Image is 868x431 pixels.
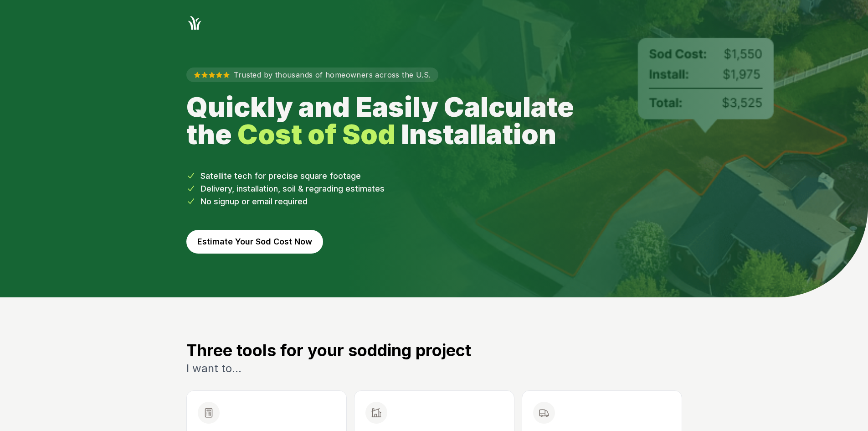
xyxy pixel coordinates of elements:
[186,170,682,182] li: Satellite tech for precise square footage
[345,184,385,193] span: estimates
[186,230,323,254] button: Estimate Your Sod Cost Now
[186,195,682,208] li: No signup or email required
[186,68,438,82] p: Trusted by thousands of homeowners across the U.S.
[186,361,682,376] p: I want to...
[186,93,595,148] h1: Quickly and Easily Calculate the Installation
[237,118,395,151] strong: Cost of Sod
[186,182,682,195] li: Delivery, installation, soil & regrading
[186,341,682,359] h3: Three tools for your sodding project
